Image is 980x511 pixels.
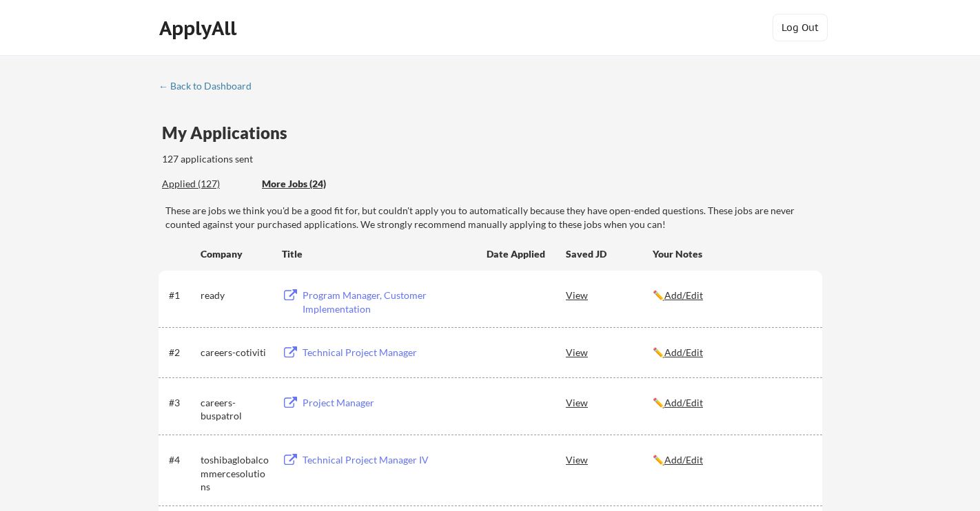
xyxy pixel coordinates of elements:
[566,340,653,364] div: View
[262,177,363,191] div: These are job applications we think you'd be a good fit for, but couldn't apply you to automatica...
[169,346,196,359] div: #2
[201,346,269,359] div: careers-cotiviti
[653,396,810,410] div: ✏️
[303,396,473,410] div: Project Manager
[653,289,810,302] div: ✏️
[566,390,653,415] div: View
[169,289,196,302] div: #1
[165,204,822,231] div: These are jobs we think you'd be a good fit for, but couldn't apply you to automatically because ...
[162,125,298,141] div: My Applications
[201,453,269,494] div: toshibaglobalcommercesolutions
[303,453,473,467] div: Technical Project Manager IV
[262,177,363,191] div: More Jobs (24)
[282,247,473,261] div: Title
[159,81,262,91] div: ← Back to Dashboard
[653,346,810,359] div: ✏️
[162,177,252,191] div: These are all the jobs you've been applied to so far.
[169,453,196,467] div: #4
[162,177,252,191] div: Applied (127)
[653,453,810,467] div: ✏️
[566,241,653,266] div: Saved JD
[664,346,703,358] u: Add/Edit
[159,17,241,40] div: ApplyAll
[566,282,653,307] div: View
[303,289,473,315] div: Program Manager, Customer Implementation
[169,396,196,410] div: #3
[201,289,269,302] div: ready
[664,454,703,466] u: Add/Edit
[201,247,269,261] div: Company
[159,81,262,94] a: ← Back to Dashboard
[303,346,473,359] div: Technical Project Manager
[773,14,828,41] button: Log Out
[664,289,703,301] u: Add/Edit
[487,247,547,261] div: Date Applied
[162,152,429,166] div: 127 applications sent
[664,397,703,408] u: Add/Edit
[566,447,653,472] div: View
[653,247,810,261] div: Your Notes
[201,396,269,423] div: careers-buspatrol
